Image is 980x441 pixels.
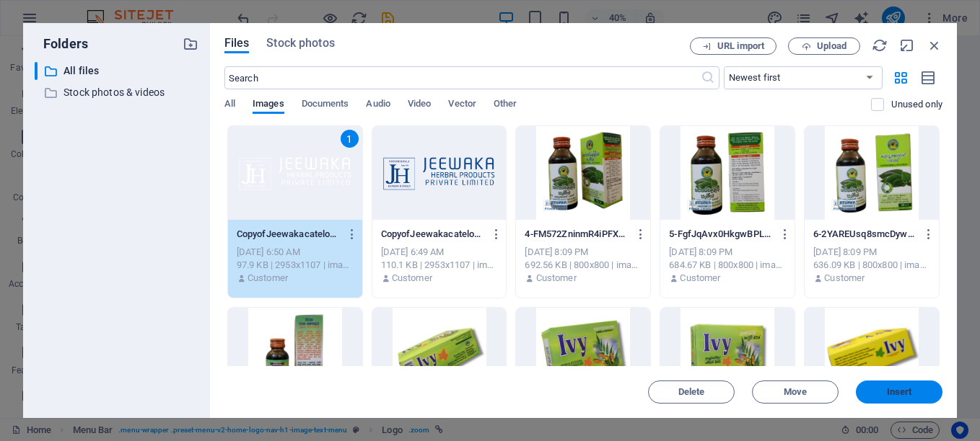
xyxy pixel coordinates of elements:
span: URL import [717,42,764,50]
i: Close [927,37,942,53]
div: 684.67 KB | 800x800 | image/png [669,259,786,272]
input: Search [224,66,701,89]
p: 5-FgfJqAvx0HkgwBPLqq9H1A.png [669,228,772,241]
div: [DATE] 8:09 PM [525,246,642,259]
p: Customer [680,272,720,285]
div: ​ [35,62,38,80]
span: Images [253,95,284,115]
span: Vector [448,95,476,115]
i: Minimize [899,37,915,53]
p: Customer [248,272,288,285]
button: URL import [690,37,776,55]
div: 636.09 KB | 800x800 | image/png [813,259,930,272]
span: Files [224,35,250,52]
p: 4-FM572ZninmR4iPFXYxZTug.png [525,228,628,241]
button: Move [752,380,839,404]
i: Reload [872,37,888,53]
p: Customer [392,272,432,285]
span: Insert [887,388,912,396]
div: Stock photos & videos [35,84,198,102]
span: Delete [678,388,705,396]
span: Documents [302,95,349,115]
div: 110.1 KB | 2953x1107 | image/png [381,259,498,272]
span: Audio [366,95,390,115]
div: 692.56 KB | 800x800 | image/png [525,259,642,272]
p: Folders [35,35,88,53]
div: [DATE] 8:09 PM [669,246,786,259]
div: [DATE] 6:50 AM [237,246,354,259]
i: Create new folder [183,36,198,52]
div: [DATE] 8:09 PM [813,246,930,259]
span: Stock photos [266,35,334,52]
p: CopyofJeewakacatelog1-1nzlcXeEmqPljy44ey50Kg.png [381,228,484,241]
span: Other [494,95,517,115]
button: Delete [648,380,735,404]
p: Displays only files that are not in use on the website. Files added during this session can still... [891,98,942,111]
div: 1 [341,130,359,148]
button: Insert [856,380,942,404]
p: Customer [824,272,865,285]
span: All [224,95,235,115]
button: Upload [788,37,860,55]
div: [DATE] 6:49 AM [381,246,498,259]
p: All files [64,63,172,79]
span: Video [408,95,431,115]
p: Customer [536,272,577,285]
div: 97.9 KB | 2953x1107 | image/png [237,259,354,272]
span: Move [784,388,807,396]
p: 6-2YAREUsq8smcDywGLwd8bA.png [813,228,916,241]
span: Upload [817,42,846,50]
p: CopyofJeewakacatelog2-zahzbkgKsD0d_yYDnZDEhw.png [237,228,340,241]
p: Stock photos & videos [64,84,172,101]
